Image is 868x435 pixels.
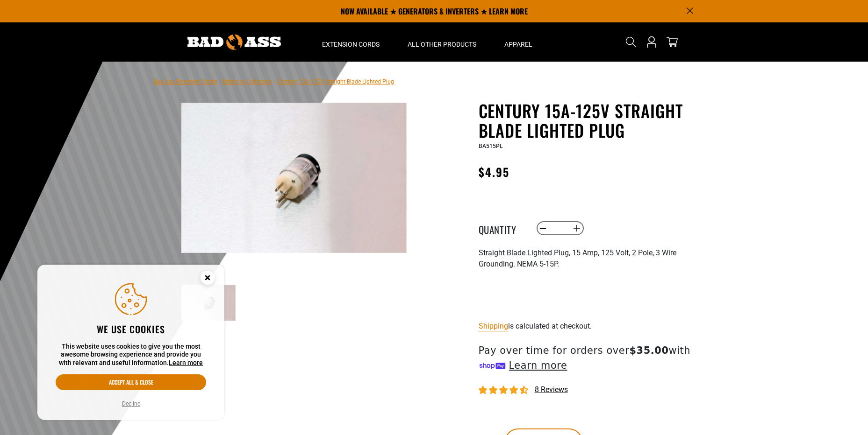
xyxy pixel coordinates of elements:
a: Bad Ass Extension Cords [154,78,217,85]
span: 8 reviews [535,385,568,394]
button: Decline [119,399,143,408]
span: Apparel [504,40,532,49]
div: is calculated at checkout. [479,320,708,332]
aside: Cookie Consent [37,265,224,421]
span: › [219,78,221,85]
p: This website uses cookies to give you the most awesome browsing experience and provide you with r... [56,343,206,367]
summary: Search [624,35,638,49]
a: Learn more [169,359,203,366]
summary: Apparel [490,22,546,62]
span: Extension Cords [322,40,380,49]
span: BA515PL [479,143,502,149]
span: 4.38 stars [479,386,530,395]
span: Straight Blade Lighted Plug, 15 Amp, 125 Volt, 2 Pole, 3 Wire Grounding. NEMA 5-15P. [479,248,676,268]
img: Bad Ass Extension Cords [187,35,281,50]
h2: We use cookies [56,323,206,335]
span: All Other Products [408,40,476,49]
span: › [274,78,276,85]
label: Quantity [479,222,525,234]
a: Shipping [479,322,508,330]
nav: breadcrumbs [154,76,394,87]
span: Century 15A-125V Straight Blade Lighted Plug [278,78,394,85]
a: Return to Collection [222,78,272,85]
summary: Extension Cords [308,22,394,62]
button: Accept all & close [56,374,206,390]
summary: All Other Products [394,22,490,62]
span: $4.95 [479,163,509,180]
h1: Century 15A-125V Straight Blade Lighted Plug [479,101,708,140]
